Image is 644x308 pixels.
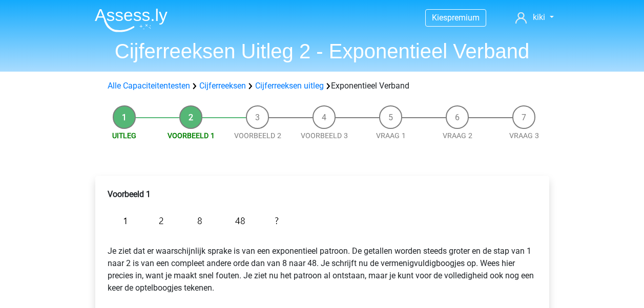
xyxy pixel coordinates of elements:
[108,189,151,199] b: Voorbeeld 1
[432,13,447,23] span: Kies
[255,81,324,91] a: Cijferreeksen uitleg
[87,39,558,63] h1: Cijferreeksen Uitleg 2 - Exponentieel Verband
[234,131,281,140] a: Voorbeeld 2
[95,8,168,32] img: Assessly
[108,233,537,294] p: Je ziet dat er waarschijnlijk sprake is van een exponentieel patroon. De getallen worden steeds g...
[103,80,541,92] div: Exponentieel Verband
[509,131,539,140] a: Vraag 3
[426,11,486,25] a: Kiespremium
[533,12,545,22] span: kiki
[168,131,215,140] a: Voorbeeld 1
[112,131,136,140] a: Uitleg
[447,13,480,23] span: premium
[108,209,284,233] img: Exponential_Example_1.png
[199,81,246,91] a: Cijferreeksen
[511,11,557,24] a: kiki
[443,131,472,140] a: Vraag 2
[108,81,190,91] a: Alle Capaciteitentesten
[301,131,348,140] a: Voorbeeld 3
[376,131,406,140] a: Vraag 1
